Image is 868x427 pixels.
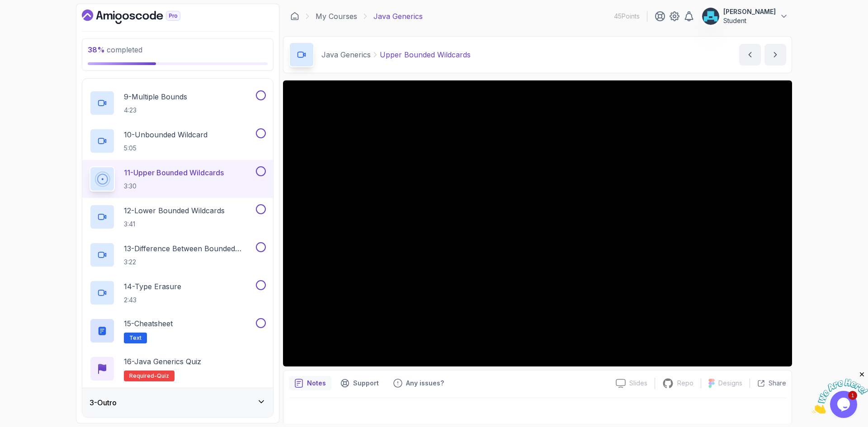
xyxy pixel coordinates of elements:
p: Designs [718,379,742,388]
p: 3:41 [124,220,225,229]
img: user profile image [702,8,719,25]
span: Required- [129,372,157,380]
p: Slides [629,379,647,388]
p: Notes [307,379,326,388]
a: Dashboard [82,9,201,24]
button: 15-CheatsheetText [90,318,266,343]
p: Student [723,16,776,25]
iframe: chat widget [812,371,868,413]
span: completed [88,45,142,54]
button: Share [750,379,786,388]
p: 16 - Java Generics Quiz [124,356,201,367]
button: previous content [739,44,761,66]
p: [PERSON_NAME] [723,7,776,16]
button: 16-Java Generics QuizRequired-quiz [90,356,266,381]
button: 12-Lower Bounded Wildcards3:41 [90,204,266,230]
button: user profile image[PERSON_NAME]Student [702,7,788,25]
p: 45 Points [614,12,640,21]
p: 4:23 [124,106,187,115]
p: 14 - Type Erasure [124,281,181,292]
a: My Courses [316,11,357,22]
a: Dashboard [290,12,299,21]
span: 38 % [88,45,105,54]
button: next content [764,44,786,66]
button: 10-Unbounded Wildcard5:05 [90,128,266,154]
p: 3:22 [124,258,254,267]
p: 12 - Lower Bounded Wildcards [124,205,225,216]
button: Support button [335,376,384,390]
h3: 3 - Outro [90,397,117,408]
p: 9 - Multiple Bounds [124,91,187,102]
button: 11-Upper Bounded Wildcards3:30 [90,166,266,192]
p: Java Generics [321,49,371,60]
p: 3:30 [124,182,224,191]
button: Feedback button [388,376,449,390]
p: 10 - Unbounded Wildcard [124,129,208,140]
p: 5:05 [124,144,208,153]
span: Text [129,334,142,342]
p: Upper Bounded Wildcards [380,49,471,60]
p: 2:43 [124,296,181,305]
p: 13 - Difference Between Bounded Type Parameters And Wildcards [124,243,254,254]
span: quiz [157,372,169,380]
p: Support [353,379,379,388]
p: 15 - Cheatsheet [124,318,173,329]
p: 11 - Upper Bounded Wildcards [124,167,224,178]
button: 14-Type Erasure2:43 [90,280,266,305]
p: Share [769,379,786,388]
p: Repo [677,379,693,388]
button: 9-Multiple Bounds4:23 [90,90,266,116]
button: notes button [289,376,331,390]
button: 3-Outro [82,388,273,417]
p: Java Generics [373,11,423,22]
p: Any issues? [406,379,444,388]
iframe: 11 - Upper Bounded Wildcards [283,80,792,366]
button: 13-Difference Between Bounded Type Parameters And Wildcards3:22 [90,242,266,267]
